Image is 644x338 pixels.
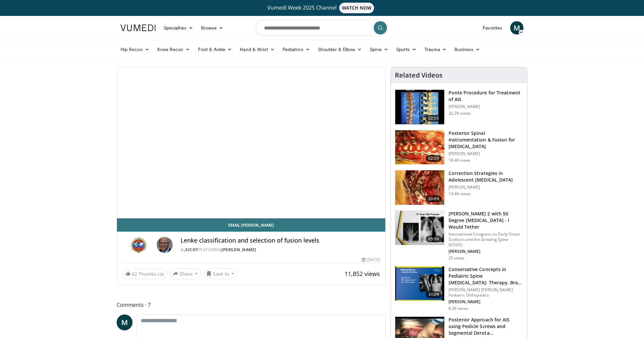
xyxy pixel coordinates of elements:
[181,237,380,244] h4: Lenke classification and selection of fusion levels
[395,71,443,79] h4: Related Videos
[449,151,523,156] p: [PERSON_NAME]
[426,115,442,122] span: 02:55
[186,247,198,253] a: SICOT
[449,185,523,190] p: [PERSON_NAME]
[170,268,201,279] button: Share
[449,158,470,163] p: 18.4K views
[449,232,523,248] p: International Congress on Early Onset Scoliosis and the Growing Spine (ICEOS)
[395,266,444,301] img: f88ede7f-1e63-47fb-a07f-1bc65a26cc0a.150x105_q85_crop-smart_upscale.jpg
[122,3,522,13] a: Vumedi Week 2025 ChannelWATCH NOW
[449,210,523,230] h3: [PERSON_NAME] 2 with 50 Degree [MEDICAL_DATA] - I Would Tether
[197,21,228,34] a: Browse
[194,43,236,56] a: Foot & Ankle
[395,90,444,124] img: Ponte_Procedure_for_Scoliosis_100000344_3.jpg.150x105_q85_crop-smart_upscale.jpg
[117,67,385,218] video-js: Video Player
[449,306,468,311] p: 8.3K views
[314,43,366,56] a: Shoulder & Elbow
[157,237,173,253] img: Avatar
[449,287,523,298] p: [PERSON_NAME] [PERSON_NAME] Pediatric Orthopedics
[153,43,194,56] a: Knee Recon
[426,236,442,242] span: 05:56
[479,21,506,34] a: Favorites
[117,43,153,56] a: Hip Recon
[236,43,279,56] a: Hand & Wrist
[395,170,523,205] a: 20:09 Correction Strategies in Adolescent [MEDICAL_DATA] [PERSON_NAME] 14.4K views
[395,211,444,245] img: 105d69d0-7e12-42c6-8057-14f274709147.150x105_q85_crop-smart_upscale.jpg
[362,257,380,263] div: [DATE]
[449,104,523,109] p: [PERSON_NAME]
[420,43,451,56] a: Trauma
[449,170,523,183] h3: Correction Strategies in Adolescent [MEDICAL_DATA]
[510,21,523,34] a: M
[449,299,523,305] p: [PERSON_NAME]
[117,218,385,232] a: Email [PERSON_NAME]
[160,21,197,34] a: Specialties
[449,191,470,197] p: 14.4K views
[279,43,314,56] a: Pediatrics
[449,130,523,150] h3: Posterior Spinal Instrumentation & Fusion for [MEDICAL_DATA]
[339,3,374,13] span: WATCH NOW
[122,269,167,279] a: 62 Thumbs Up
[395,130,523,165] a: 02:59 Posterior Spinal Instrumentation & Fusion for [MEDICAL_DATA] [PERSON_NAME] 18.4K views
[395,210,523,261] a: 05:56 [PERSON_NAME] 2 with 50 Degree [MEDICAL_DATA] - I Would Tether International Congress on Ea...
[449,255,465,261] p: 25 views
[122,237,154,253] img: SICOT
[203,268,237,279] button: Save to
[345,270,380,278] span: 11,852 views
[451,43,484,56] a: Business
[117,301,386,309] span: Comments 7
[366,43,392,56] a: Spine
[121,25,156,31] img: VuMedi Logo
[395,170,444,205] img: newton_ais_1.png.150x105_q85_crop-smart_upscale.jpg
[395,266,523,311] a: 31:29 Conservative Concepts in Pediatric Spine [MEDICAL_DATA]: Therapy, Brace o… [PERSON_NAME] [P...
[426,155,442,162] span: 02:59
[132,271,137,277] span: 62
[221,247,256,253] a: [PERSON_NAME]
[256,20,388,36] input: Search topics, interventions
[449,266,523,286] h3: Conservative Concepts in Pediatric Spine [MEDICAL_DATA]: Therapy, Brace o…
[117,314,133,330] a: M
[426,196,442,202] span: 20:09
[449,316,523,336] h3: Posterior Approach for AIS using Pedicle Screws and Segmental Derota…
[395,89,523,125] a: 02:55 Ponte Procedure for Treatment of AIS [PERSON_NAME] 32.2K views
[449,111,470,116] p: 32.2K views
[449,249,523,254] p: [PERSON_NAME]
[392,43,421,56] a: Sports
[395,130,444,165] img: 1748410_3.png.150x105_q85_crop-smart_upscale.jpg
[426,291,442,298] span: 31:29
[449,89,523,103] h3: Ponte Procedure for Treatment of AIS
[181,247,380,253] div: By FEATURING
